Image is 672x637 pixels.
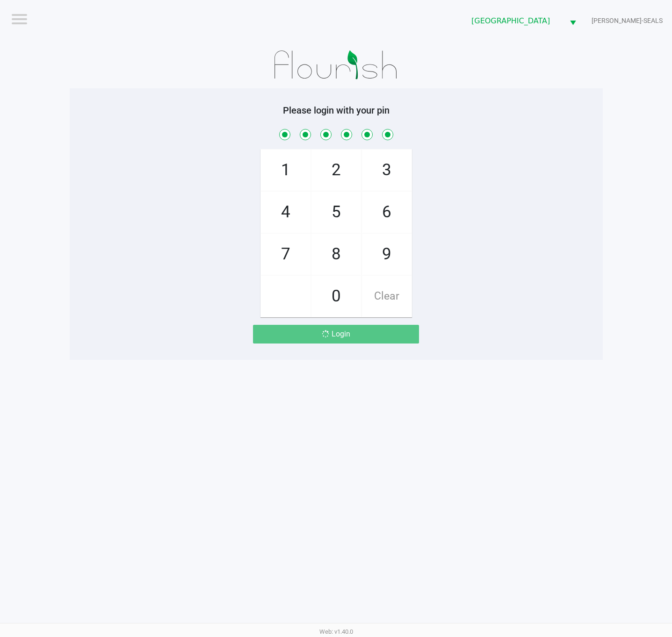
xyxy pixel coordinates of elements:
span: 2 [311,150,361,191]
span: 4 [261,192,311,233]
span: 0 [311,276,361,317]
span: [PERSON_NAME]-SEALS [592,16,663,26]
span: 8 [311,234,361,275]
span: 3 [362,150,412,191]
span: 1 [261,150,311,191]
span: [GEOGRAPHIC_DATA] [471,15,558,27]
span: 9 [362,234,412,275]
button: Select [564,10,582,32]
h5: Please login with your pin [77,105,596,116]
span: 5 [311,192,361,233]
span: Web: v1.40.0 [319,628,353,635]
span: 6 [362,192,412,233]
span: Clear [362,276,412,317]
span: 7 [261,234,311,275]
